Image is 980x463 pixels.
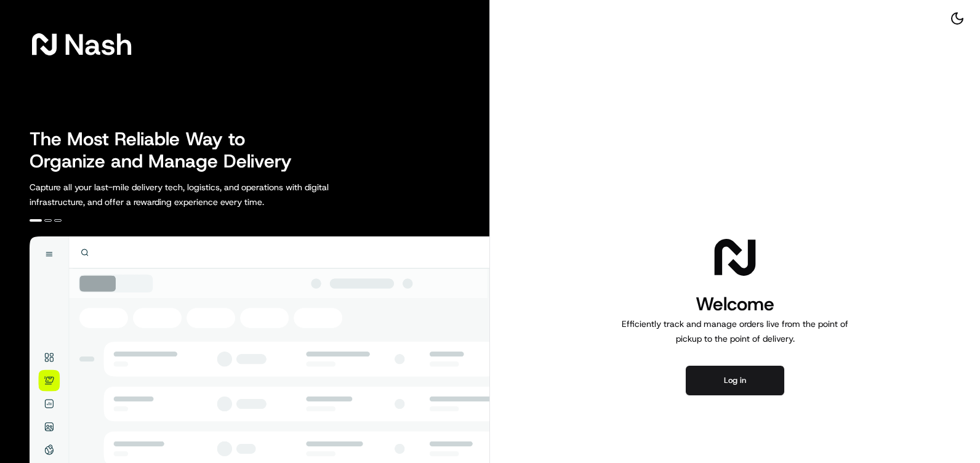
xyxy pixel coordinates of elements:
[30,128,305,172] h2: The Most Reliable Way to Organize and Manage Delivery
[617,292,853,316] h1: Welcome
[686,366,784,395] button: Log in
[30,180,384,209] p: Capture all your last-mile delivery tech, logistics, and operations with digital infrastructure, ...
[64,32,132,57] span: Nash
[617,316,853,346] p: Efficiently track and manage orders live from the point of pickup to the point of delivery.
